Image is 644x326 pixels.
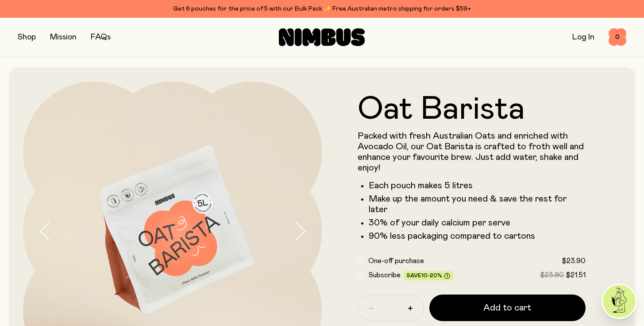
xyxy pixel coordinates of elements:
[540,272,564,279] span: $23.90
[407,273,450,279] span: Save
[609,28,626,46] button: 0
[358,93,586,125] h1: Oat Barista
[369,180,586,191] li: Each pouch makes 5 litres
[429,295,586,321] button: Add to cart
[368,272,401,279] span: Subscribe
[483,302,531,314] span: Add to cart
[91,33,111,41] a: FAQs
[562,257,586,264] span: $23.90
[566,272,586,279] span: $21.51
[358,131,586,173] p: Packed with fresh Australian Oats and enriched with Avocado Oil, our Oat Barista is crafted to fr...
[369,217,586,228] li: 30% of your daily calcium per serve
[50,33,77,41] a: Mission
[369,231,586,241] li: 90% less packaging compared to cartons
[603,285,636,318] img: agent
[368,257,424,264] span: One-off purchase
[18,4,626,14] div: Get 6 pouches for the price of 5 with our Bulk Pack ✨ Free Australian metro shipping for orders $59+
[369,194,586,215] li: Make up the amount you need & save the rest for later
[421,273,442,278] span: 10-20%
[572,33,594,41] a: Log In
